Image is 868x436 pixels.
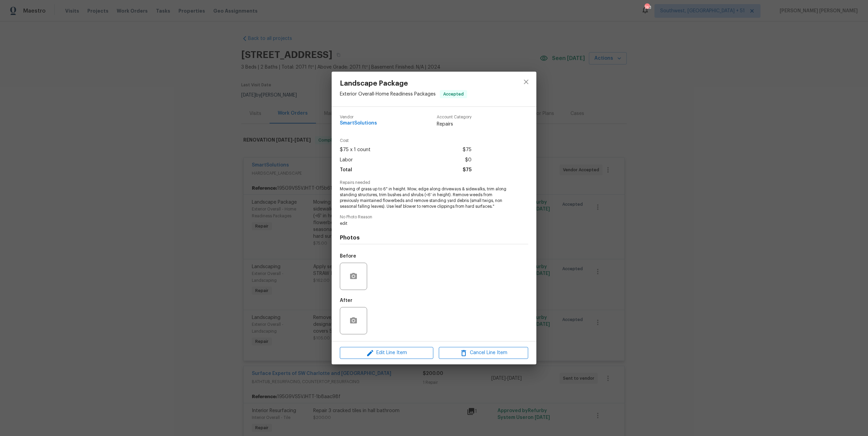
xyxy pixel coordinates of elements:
span: No Photo Reason [340,215,528,219]
span: Repairs needed [340,180,528,185]
button: close [518,74,534,90]
span: Exterior Overall - Home Readiness Packages [340,92,436,97]
span: Account Category [437,115,472,119]
button: Edit Line Item [340,347,433,359]
h5: After [340,298,352,303]
span: Cost [340,139,472,143]
span: $0 [465,155,472,165]
span: Accepted [440,91,466,98]
span: $75 [463,165,472,175]
button: Cancel Line Item [439,347,528,359]
span: Cancel Line Item [441,349,526,357]
span: Mowing of grass up to 6" in height. Mow, edge along driveways & sidewalks, trim along standing st... [340,186,509,209]
span: SmartSolutions [340,121,377,126]
div: 743 [645,4,649,11]
span: Labor [340,155,353,165]
span: Vendor [340,115,377,119]
span: Repairs [437,121,472,128]
span: edit [340,221,509,227]
span: Edit Line Item [342,349,431,357]
span: Landscape Package [340,80,467,87]
span: $75 [463,145,472,155]
h5: Before [340,254,356,259]
span: Total [340,165,352,175]
h4: Photos [340,234,528,241]
span: $75 x 1 count [340,145,371,155]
